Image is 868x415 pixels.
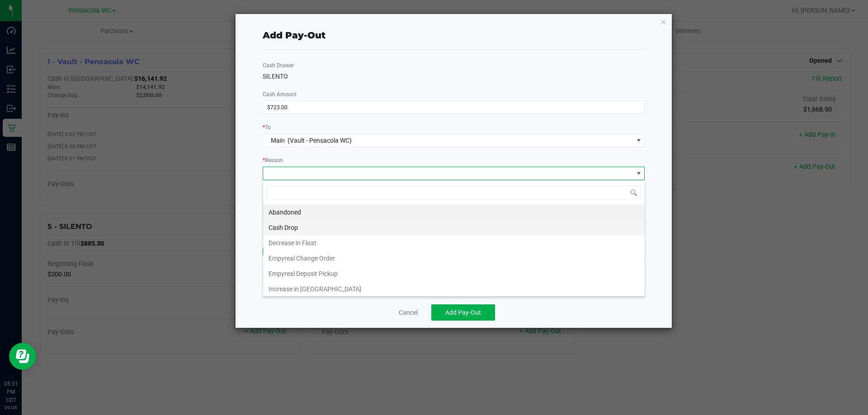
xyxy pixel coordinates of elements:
span: (Vault - Pensacola WC) [288,137,352,144]
li: Cash Drop [263,220,645,235]
span: Main [271,137,285,144]
span: Add Pay-Out [445,309,481,316]
span: Cash Amount [263,91,297,98]
label: Reason [263,156,283,164]
li: Empyreal Change Order [263,251,645,266]
label: To [263,123,271,131]
li: Empyreal Deposit Pickup [263,266,645,281]
li: Decrease in Float [263,235,645,251]
div: SILENTO [263,72,645,81]
label: Cash Drawer [263,61,294,70]
a: Cancel [399,308,418,317]
li: Abandoned [263,205,645,220]
iframe: Resource center [9,343,36,370]
div: Add Pay-Out [263,28,325,42]
li: Increase in [GEOGRAPHIC_DATA] [263,281,645,297]
button: Add Pay-Out [431,304,495,321]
